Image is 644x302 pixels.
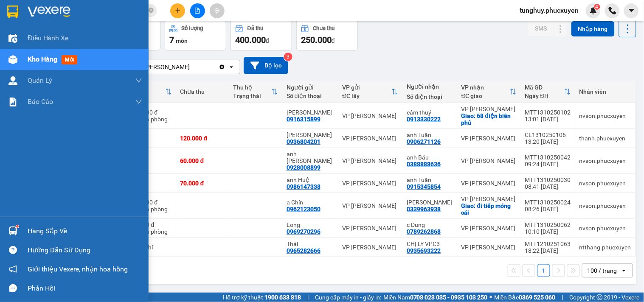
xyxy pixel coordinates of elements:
[525,247,571,254] div: 18:22 [DATE]
[287,199,334,206] div: a Chín
[525,116,571,123] div: 13:01 [DATE]
[9,265,17,273] span: notification
[14,4,85,22] strong: Công ty TNHH Phúc Xuyên
[7,6,18,18] img: logo-vxr
[579,244,631,251] div: ntthang.phucxuyen
[461,180,517,187] div: VP [PERSON_NAME]
[228,64,235,70] svg: open
[525,84,564,91] div: Mã GD
[579,225,631,232] div: nvson.phucxuyen
[342,225,398,232] div: VP [PERSON_NAME]
[169,35,174,45] span: 7
[495,293,556,302] span: Miền Bắc
[8,55,17,64] img: warehouse-icon
[8,226,17,235] img: warehouse-icon
[131,221,172,228] div: 50.000 đ
[135,63,190,71] div: VP [PERSON_NAME]
[461,92,510,99] div: ĐC giao
[233,92,271,99] div: Trạng thái
[287,109,334,116] div: ngọc linh
[407,109,453,116] div: cẩm thuý
[579,88,631,95] div: Nhân viên
[525,92,564,99] div: Ngày ĐH
[135,77,142,84] span: down
[149,8,154,13] span: close-circle
[461,202,517,216] div: Giao: đi tiếp móng cái
[410,294,488,301] strong: 0708 023 035 - 0935 103 250
[461,196,517,202] div: VP [PERSON_NAME]
[287,240,334,247] div: Thái
[264,294,301,301] strong: 1900 633 818
[525,131,571,138] div: CL1310250106
[287,176,334,183] div: anh Huệ
[214,8,220,14] span: aim
[342,84,391,91] div: VP gửi
[579,112,631,119] div: nvson.phucxuyen
[342,202,398,209] div: VP [PERSON_NAME]
[579,135,631,142] div: thanh.phucxuyen
[8,76,17,85] img: warehouse-icon
[521,81,575,103] th: Toggle SortBy
[332,37,335,44] span: đ
[180,157,225,164] div: 60.000 đ
[28,33,69,43] span: Điều hành xe
[628,7,636,14] span: caret-down
[296,20,358,50] button: Chưa thu250.000đ
[16,225,19,228] sup: 1
[190,3,205,18] button: file-add
[342,112,398,119] div: VP [PERSON_NAME]
[383,293,488,302] span: Miền Nam
[590,7,597,14] img: icon-new-feature
[175,8,181,14] span: plus
[8,98,17,106] img: solution-icon
[28,244,142,257] div: Hướng dẫn sử dụng
[407,161,441,168] div: 0388888636
[9,25,90,55] span: Gửi hàng [GEOGRAPHIC_DATA]: Hotline:
[588,266,617,275] div: 100 / trang
[579,202,631,209] div: nvson.phucxuyen
[266,37,269,44] span: đ
[287,151,334,164] div: anh Huy
[9,284,17,292] span: message
[519,294,556,301] strong: 0369 525 060
[231,20,292,50] button: Đã thu400.000đ
[407,240,453,247] div: CHỊ LY VPC3
[407,116,441,123] div: 0913330222
[457,81,521,103] th: Toggle SortBy
[176,37,188,44] span: món
[28,96,53,107] span: Báo cáo
[210,3,225,18] button: aim
[342,244,398,251] div: VP [PERSON_NAME]
[461,84,510,91] div: VP nhận
[513,5,586,16] span: tunghuy.phucxuyen
[571,21,615,36] button: Nhập hàng
[223,293,301,302] span: Hỗ trợ kỹ thuật:
[338,81,402,103] th: Toggle SortBy
[247,25,263,31] div: Đã thu
[131,206,172,213] div: Tại văn phòng
[525,206,571,213] div: 08:26 [DATE]
[131,244,172,251] div: Miễn phí
[244,57,288,74] button: Bộ lọc
[621,267,627,274] svg: open
[407,228,441,235] div: 0789262868
[131,116,172,123] div: Tại văn phòng
[131,109,172,116] div: 100.000 đ
[8,34,17,43] img: warehouse-icon
[407,138,441,145] div: 0906271126
[407,199,453,206] div: mai linh
[9,246,17,254] span: question-circle
[131,199,172,206] div: 250.000 đ
[525,199,571,206] div: MTT1310250024
[135,98,142,105] span: down
[229,81,282,103] th: Toggle SortBy
[562,293,563,302] span: |
[313,25,335,31] div: Chưa thu
[28,75,52,86] span: Quản Lý
[342,135,398,142] div: VP [PERSON_NAME]
[597,294,603,300] span: copyright
[182,25,203,31] div: Số lượng
[461,157,517,164] div: VP [PERSON_NAME]
[579,180,631,187] div: nvson.phucxuyen
[194,8,200,14] span: file-add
